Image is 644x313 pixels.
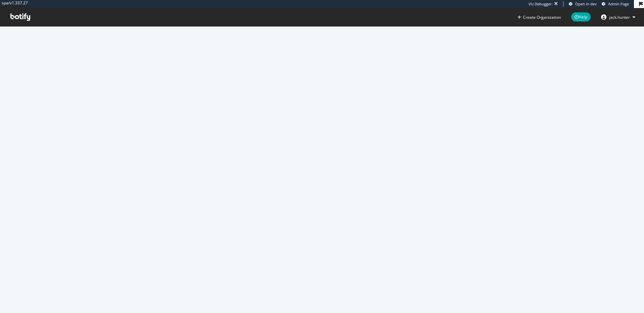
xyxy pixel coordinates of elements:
[575,1,597,6] span: Open in dev
[596,12,641,22] button: jack.hunter
[517,14,561,20] button: Create Organization
[602,1,629,7] a: Admin Page
[608,1,629,6] span: Admin Page
[609,14,630,20] span: jack.hunter
[569,1,597,7] a: Open in dev
[571,12,591,21] span: Help
[529,1,553,7] div: Viz Debugger:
